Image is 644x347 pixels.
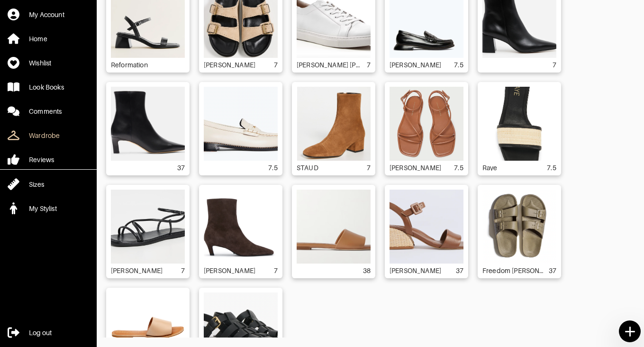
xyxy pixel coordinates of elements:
div: [PERSON_NAME] [204,266,260,274]
div: 7.5 [547,163,556,171]
img: gridImage [482,190,556,264]
div: 7 [367,60,371,68]
div: 7.5 [454,163,463,171]
img: gridImage [111,87,185,161]
div: Wardrobe [29,131,60,140]
div: Raye [482,163,502,171]
div: 7 [274,266,278,274]
div: 7 [181,266,185,274]
div: 7.5 [454,60,463,68]
div: Wishlist [29,58,51,68]
img: gridImage [482,87,556,161]
div: Home [29,34,47,44]
div: Log out [29,328,52,338]
div: STAUD [297,163,323,171]
div: [PERSON_NAME] [111,266,167,274]
div: My Stylist [29,204,57,213]
div: [PERSON_NAME] [204,60,260,68]
div: Reformation [111,60,153,68]
img: gridImage [204,87,278,161]
div: 7.5 [268,163,278,171]
img: gridImage [111,190,185,264]
img: gridImage [204,190,278,264]
div: 7 [274,60,278,68]
div: Look Books [29,82,64,92]
div: [PERSON_NAME] [390,60,446,68]
div: Sizes [29,180,44,189]
div: My Account [29,10,64,19]
img: gridImage [390,190,463,264]
div: 7 [553,60,556,68]
div: Comments [29,107,62,116]
div: [PERSON_NAME] [390,163,446,171]
div: 38 [363,266,371,274]
div: [PERSON_NAME] [390,266,446,274]
div: 37 [549,266,556,274]
div: 7 [367,163,371,171]
div: [PERSON_NAME] [PERSON_NAME] [297,60,367,68]
img: gridImage [297,190,371,264]
img: gridImage [297,87,371,161]
div: 37 [177,163,185,171]
img: gridImage [390,87,463,161]
div: Reviews [29,155,54,164]
div: 37 [456,266,463,274]
div: Freedom [PERSON_NAME] [482,266,549,274]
